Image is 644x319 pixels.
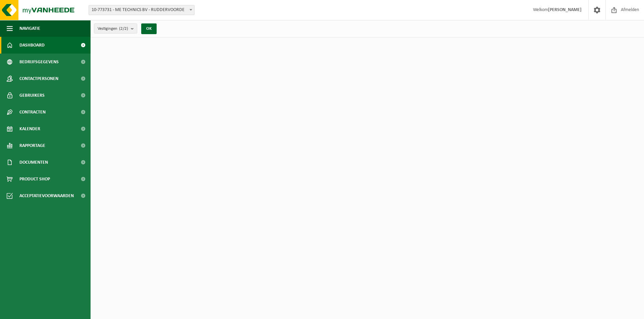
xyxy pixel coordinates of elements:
[89,5,195,15] span: 10-773731 - ME TECHNICS BV - RUDDERVOORDE
[19,20,40,37] span: Navigatie
[19,121,40,137] span: Kalender
[19,54,59,70] span: Bedrijfsgegevens
[19,104,46,121] span: Contracten
[548,7,582,12] strong: [PERSON_NAME]
[89,5,194,15] span: 10-773731 - ME TECHNICS BV - RUDDERVOORDE
[19,87,45,104] span: Gebruikers
[19,154,48,171] span: Documenten
[19,37,45,54] span: Dashboard
[19,171,50,187] span: Product Shop
[119,26,128,31] count: (2/2)
[141,23,157,34] button: OK
[19,187,74,204] span: Acceptatievoorwaarden
[19,137,45,154] span: Rapportage
[94,23,137,33] button: Vestigingen(2/2)
[19,70,58,87] span: Contactpersonen
[98,24,128,34] span: Vestigingen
